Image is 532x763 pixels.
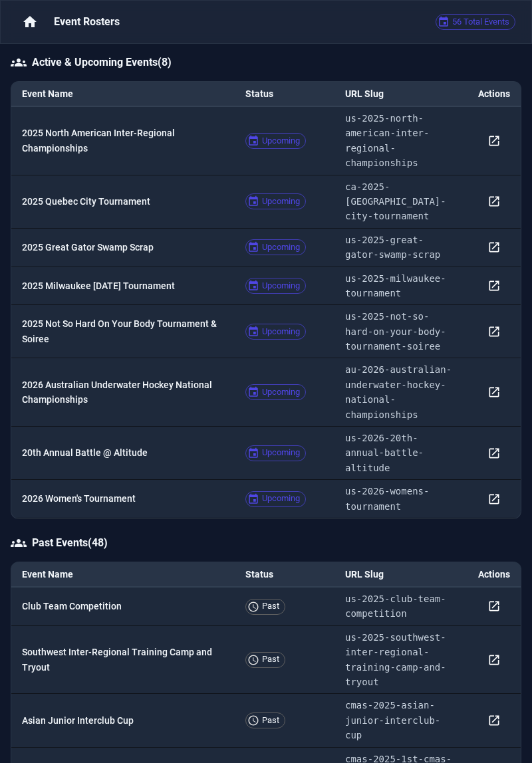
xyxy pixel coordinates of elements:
[345,271,457,301] p: us-2025-milwaukee-tournament
[257,653,285,667] span: Past
[257,195,305,209] span: Upcoming
[22,599,224,613] p: Club Team Competition
[54,14,436,30] div: Event Rosters
[484,191,504,211] button: View rosters
[345,362,457,422] p: au-2026-australian-underwater-hockey-national-championships
[345,233,457,263] p: us-2025-great-gator-swamp-scrap
[484,131,504,151] button: View rosters
[467,82,521,107] th: Actions
[257,325,305,339] span: Upcoming
[257,714,285,728] span: Past
[345,630,457,690] p: us-2025-southwest-inter-regional-training-camp-and-tryout
[22,194,224,209] p: 2025 Quebec City Tournament
[11,82,235,107] th: Event Name
[257,134,305,148] span: Upcoming
[484,276,504,296] button: View rosters
[345,309,457,354] p: us-2025-not-so-hard-on-your-body-tournament-soiree
[257,279,305,293] span: Upcoming
[22,378,224,407] p: 2026 Australian Underwater Hockey National Championships
[484,322,504,342] button: View rosters
[345,111,457,171] p: us-2025-north-american-inter-regional-championships
[11,562,235,588] th: Event Name
[334,82,467,107] th: URL Slug
[345,698,457,742] p: cmas-2025-asian-junior-interclub-cup
[345,484,457,514] p: us-2026-womens-tournament
[484,710,504,730] button: View rosters
[22,240,224,255] p: 2025 Great Gator Swamp Scrap
[484,382,504,402] button: View rosters
[334,562,467,588] th: URL Slug
[484,237,504,257] button: View rosters
[22,316,224,346] p: 2025 Not So Hard On Your Body Tournament & Soiree
[22,645,224,675] p: Southwest Inter-Regional Training Camp and Tryout
[484,596,504,616] button: View rosters
[345,179,457,224] p: ca-2025-[GEOGRAPHIC_DATA]-city-tournament
[257,241,305,255] span: Upcoming
[257,492,305,506] span: Upcoming
[345,431,457,475] p: us-2026-20th-annual-battle-altitude
[447,15,515,29] span: 56 Total Events
[22,445,224,460] p: 20th Annual Battle @ Altitude
[484,489,504,509] button: View rosters
[235,562,334,588] th: Status
[22,126,224,156] p: 2025 North American Inter-Regional Championships
[22,491,224,506] p: 2026 Women's Tournament
[467,562,521,588] th: Actions
[257,599,285,613] span: Past
[11,535,521,551] h6: Past Events ( 48 )
[257,385,305,399] span: Upcoming
[235,82,334,107] th: Status
[257,446,305,460] span: Upcoming
[22,278,224,293] p: 2025 Milwaukee [DATE] Tournament
[345,592,457,621] p: us-2025-club-team-competition
[484,650,504,670] button: View rosters
[484,443,504,463] button: View rosters
[11,54,521,70] h6: Active & Upcoming Events ( 8 )
[22,713,224,728] p: Asian Junior Interclub Cup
